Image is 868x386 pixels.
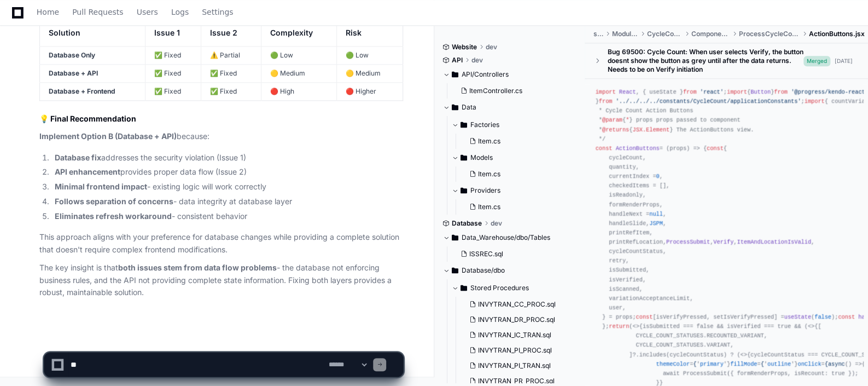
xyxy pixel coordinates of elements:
span: Models [470,153,493,162]
span: ActionButtons.jsx [809,30,865,38]
button: Data_Warehouse/dbo/Tables [443,229,576,246]
span: API/Controllers [462,70,509,79]
button: Stored Procedures [452,279,585,297]
strong: Implement Option B (Database + API) [39,131,177,141]
td: ✅ Fixed [145,47,201,65]
span: Website [452,43,477,51]
span: CycleCount [647,30,683,38]
span: Data_Warehouse/dbo/Tables [462,233,550,242]
svg: Directory [461,151,467,164]
li: - existing logic will work correctly [51,181,403,193]
svg: Directory [452,231,458,244]
span: useState [784,314,811,320]
span: import [805,98,825,105]
span: <> [808,323,814,330]
button: Providers [452,182,576,199]
svg: Directory [452,101,458,114]
button: INVYTRAN_IC_TRAN.sql [465,327,587,343]
td: ✅ Fixed [201,83,261,101]
span: API [452,56,463,65]
span: React [619,89,636,95]
span: dev [471,56,483,65]
svg: Directory [461,281,467,295]
th: Solution [40,20,145,47]
button: ItemController.cs [456,83,570,99]
strong: Database + API [49,69,98,77]
li: addresses the security violation (Issue 1) [51,152,403,164]
span: @returns [602,126,629,133]
strong: both issues stem from data flow problems [118,263,277,272]
span: Users [137,9,158,15]
td: ⚠️ Partial [201,47,261,65]
td: ✅ Fixed [201,65,261,83]
li: - consistent behavior [51,210,403,223]
span: props [669,145,686,152]
span: from [774,89,788,95]
button: API/Controllers [443,66,576,83]
span: Components [691,30,730,38]
p: because: [39,130,403,143]
strong: Database + Frontend [49,87,115,95]
span: Stored Procedures [470,284,529,292]
span: INVYTRAN_CC_PROC.sql [478,300,556,309]
span: from [683,89,697,95]
span: Providers [470,186,500,195]
th: Issue 1 [145,20,201,47]
p: The key insight is that - the database not enforcing business rules, and the API not providing co... [39,262,403,299]
span: Pull Requests [72,9,123,15]
svg: Directory [461,184,467,197]
span: const [636,314,653,320]
span: Merged [803,56,830,66]
td: 🔴 High [261,83,336,101]
span: import [596,89,616,95]
td: 🟢 Low [261,47,336,65]
button: Database/dbo [443,262,576,279]
button: INVYTRAN_CC_PROC.sql [465,297,587,312]
th: Risk [336,20,403,47]
span: ItemController.cs [469,87,522,95]
td: 🟢 Low [336,47,403,65]
th: Complexity [261,20,336,47]
svg: Directory [452,264,458,277]
span: false [814,314,831,320]
li: provides proper data flow (Issue 2) [51,166,403,178]
span: const [596,145,613,152]
li: - data integrity at database layer [51,195,403,208]
td: 🟡 Medium [336,65,403,83]
span: JSPM [649,220,663,227]
span: '../../../../constants/CycleCount/applicationConstants' [616,98,801,105]
svg: Directory [461,118,467,131]
svg: Directory [452,68,458,81]
span: ItemAndLocationIsValid [737,239,811,245]
td: 🔴 Higher [336,83,403,101]
button: Models [452,149,576,166]
td: ✅ Fixed [145,83,201,101]
span: Button [750,89,771,95]
span: ISSREC.sql [469,250,503,258]
button: Item.cs [465,134,570,149]
span: Item.cs [478,203,500,211]
span: Modules [612,30,638,38]
strong: Eliminates refresh workaround [55,211,172,221]
span: JSX.Element [632,126,669,133]
span: import [727,89,747,95]
td: 🟡 Medium [261,65,336,83]
span: INVYTRAN_DR_PROC.sql [478,315,555,324]
span: dev [491,219,502,228]
span: @param [602,117,622,124]
span: const [707,145,724,152]
span: Logs [171,9,189,15]
span: Settings [202,9,233,15]
span: ProcessCycleCount [739,30,800,38]
button: INVYTRAN_DR_PROC.sql [465,312,587,327]
strong: Database fix [55,153,101,162]
span: ActionButtons [616,145,660,152]
th: Issue 2 [201,20,261,47]
p: This approach aligns with your preference for database changes while providing a complete solutio... [39,231,403,256]
span: <> [632,323,639,330]
span: INVYTRAN_IC_TRAN.sql [478,331,551,339]
span: Item.cs [478,137,500,146]
button: Factories [452,116,576,134]
span: from [599,98,613,105]
h2: 💡 Final Recommendation [39,113,403,124]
